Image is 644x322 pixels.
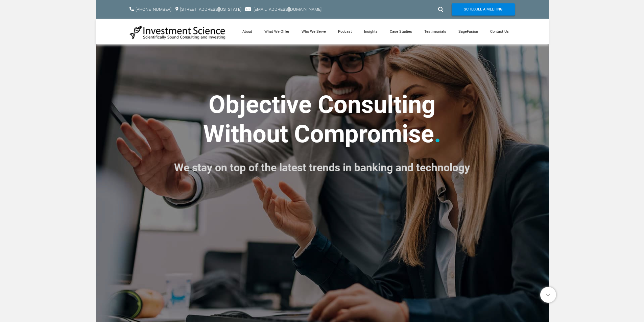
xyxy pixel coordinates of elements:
[180,7,241,12] a: [STREET_ADDRESS][US_STATE]​
[136,7,171,12] a: [PHONE_NUMBER]
[254,7,321,12] a: [EMAIL_ADDRESS][DOMAIN_NAME]
[452,19,484,44] a: SageFusion
[358,19,384,44] a: Insights
[464,3,503,16] span: Schedule A Meeting
[418,19,452,44] a: Testimonials
[236,19,258,44] a: About
[295,19,332,44] a: Who We Serve
[434,120,441,148] font: .
[129,25,226,40] img: Investment Science | NYC Consulting Services
[174,161,470,174] font: We stay on top of the latest trends in banking and technology
[203,90,436,148] strong: ​Objective Consulting ​Without Compromise
[332,19,358,44] a: Podcast
[452,3,515,16] a: Schedule A Meeting
[384,19,418,44] a: Case Studies
[258,19,295,44] a: What We Offer
[484,19,515,44] a: Contact Us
